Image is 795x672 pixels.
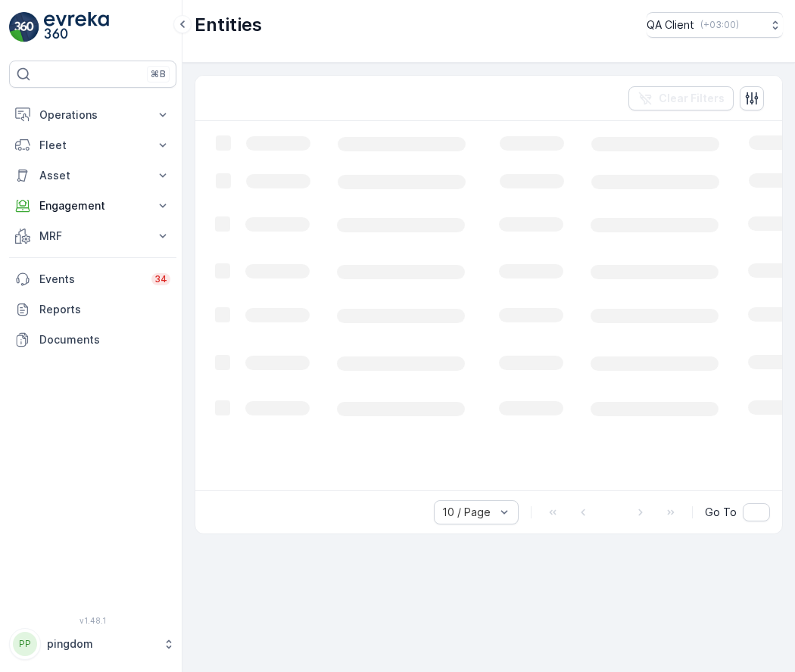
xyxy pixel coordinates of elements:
[647,17,694,33] p: QA Client
[9,160,176,191] button: Asset
[659,91,725,106] p: Clear Filters
[9,325,176,355] a: Documents
[39,332,170,347] p: Documents
[628,86,734,110] button: Clear Filters
[9,221,176,251] button: MRF
[39,107,146,123] p: Operations
[39,138,146,153] p: Fleet
[47,636,155,652] p: pingdom
[9,294,176,325] a: Reports
[9,616,176,625] span: v 1.48.1
[44,12,109,42] img: logo_light-DOdMpM7g.png
[9,264,176,294] a: Events34
[9,100,176,130] button: Operations
[39,229,146,244] p: MRF
[39,302,170,317] p: Reports
[154,273,167,285] p: 34
[9,12,39,42] img: logo
[647,12,783,38] button: QA Client(+03:00)
[705,505,737,520] span: Go To
[151,68,166,80] p: ⌘B
[39,272,142,287] p: Events
[39,168,146,183] p: Asset
[9,130,176,160] button: Fleet
[700,19,739,31] p: ( +03:00 )
[39,198,146,213] p: Engagement
[9,628,176,660] button: PPpingdom
[195,13,262,37] p: Entities
[13,632,37,656] div: PP
[9,191,176,221] button: Engagement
